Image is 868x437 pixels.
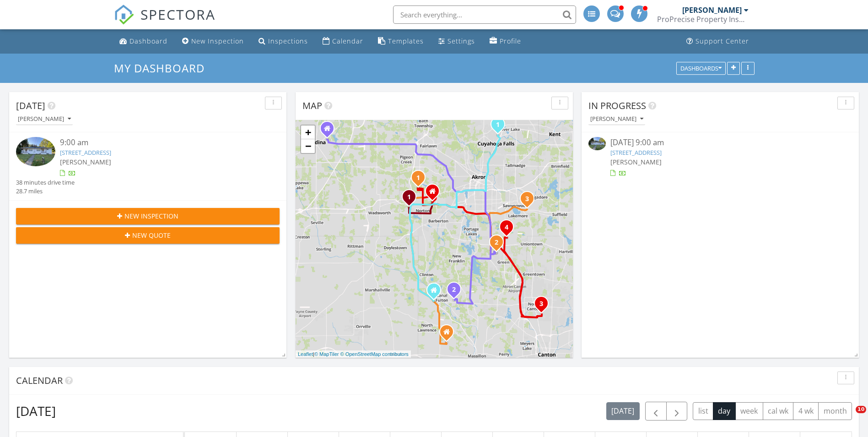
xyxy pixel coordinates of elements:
span: [DATE] [16,99,45,112]
div: 2388 Parkbrook St Nw , Massillon OH 44647 [447,332,452,337]
div: 38 minutes drive time [16,178,75,187]
a: Profile [486,33,525,50]
iframe: Intercom live chat [837,406,859,428]
div: [DATE] 9:00 am [610,137,830,148]
i: 1 [416,175,420,181]
button: Next day [666,402,688,421]
div: 304 Erie St, Cuyahoga Falls, OH 44221 [498,124,503,130]
button: 4 wk [793,402,819,420]
span: [PERSON_NAME] [610,158,662,166]
div: 3815 Jacobs Ln, Uniontown, OH 44685 [496,242,502,247]
img: 9345000%2Fcover_photos%2FxLdj3oVDF0uCfNEKHMi1%2Fsmall.jpg [588,137,606,150]
img: 9345000%2Fcover_photos%2FxLdj3oVDF0uCfNEKHMi1%2Fsmall.jpg [16,137,55,166]
div: Calendar [332,37,363,45]
a: Calendar [319,33,367,50]
a: Templates [374,33,427,50]
button: Previous day [645,402,667,421]
button: [PERSON_NAME] [16,113,73,126]
a: New Inspection [178,33,248,50]
div: 28.7 miles [16,187,75,196]
button: cal wk [763,402,794,420]
a: Leaflet [298,351,313,357]
span: In Progress [588,99,646,112]
div: Dashboards [680,65,722,71]
button: week [735,402,763,420]
div: [PERSON_NAME] [18,116,71,122]
span: Calendar [16,374,63,387]
a: SPECTORA [114,12,216,32]
a: © MapTiler [314,351,339,357]
div: Profile [500,37,521,45]
a: Zoom in [301,126,315,139]
button: New Quote [16,227,280,244]
div: Settings [447,37,475,45]
div: Support Center [695,37,749,45]
div: 315 Woodland Dr., Medina OH 44256 [327,128,333,134]
a: [STREET_ADDRESS] [60,148,111,157]
div: 3112 Clarkmill Rd, Norton OH 44203 [432,191,438,197]
i: 1 [496,122,500,128]
i: 4 [505,224,508,231]
a: Dashboard [116,33,171,50]
button: list [693,402,713,420]
i: 3 [525,196,529,202]
i: 1 [407,194,411,201]
div: | [296,350,411,358]
div: ProPrecise Property Inspections LLC. [657,15,749,24]
div: 3695 S Hametown Rd, Norton, OH 44203 [409,197,415,202]
div: 3371 Brenner Rd , Barberton, OH 44203 [418,177,424,183]
a: My Dashboard [114,60,212,76]
div: 1766 Far View Rd, Akron, OH 44312 [507,227,512,232]
span: New Inspection [124,211,178,221]
a: [DATE] 9:00 am [STREET_ADDRESS] [PERSON_NAME] [588,137,852,178]
a: © OpenStreetMap contributors [340,351,409,357]
button: New Inspection [16,208,280,224]
button: [DATE] [606,402,640,420]
span: 10 [856,406,866,413]
div: 3043 Woodland Rd, Akron, OH 44312 [527,198,533,204]
input: Search everything... [393,5,576,24]
a: 9:00 am [STREET_ADDRESS] [PERSON_NAME] 38 minutes drive time 28.7 miles [16,137,280,196]
div: 1129 Sprucewood St SE, North Canton, OH 44720 [541,303,547,309]
i: 2 [452,287,456,293]
span: SPECTORA [140,5,216,24]
a: Support Center [683,33,753,50]
span: Map [302,99,322,112]
button: Dashboards [676,62,726,75]
div: Templates [388,37,424,45]
button: day [713,402,736,420]
div: [PERSON_NAME] [590,116,643,122]
img: The Best Home Inspection Software - Spectora [114,5,134,25]
a: Inspections [255,33,312,50]
span: [PERSON_NAME] [60,158,111,166]
div: 460 Bob, Canal Fulton OH 44614 [434,290,439,295]
a: [STREET_ADDRESS] [610,148,662,157]
i: 3 [539,301,543,307]
div: Inspections [268,37,308,45]
i: 2 [495,240,498,246]
div: 833 Cartier Dr, Canal Fulton, OH 44614 [454,289,459,295]
h2: [DATE] [16,402,56,420]
div: Dashboard [129,37,167,45]
a: Zoom out [301,139,315,153]
div: [PERSON_NAME] [682,5,742,15]
span: New Quote [132,230,171,240]
div: New Inspection [191,37,244,45]
button: [PERSON_NAME] [588,113,645,126]
button: month [818,402,852,420]
a: Settings [435,33,479,50]
div: 9:00 am [60,137,258,148]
